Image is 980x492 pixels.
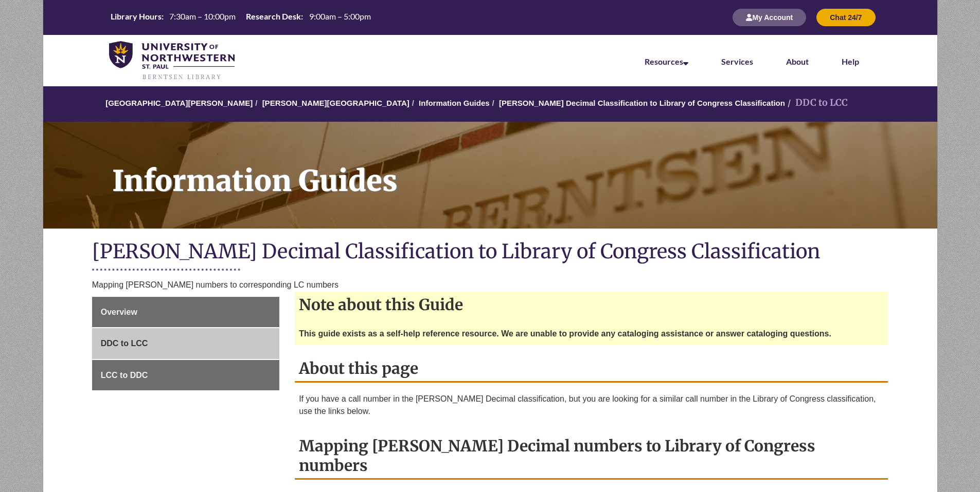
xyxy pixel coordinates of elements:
a: LCC to DDC [92,360,279,391]
div: Guide Page Menu [92,297,279,391]
a: DDC to LCC [92,328,279,359]
h2: About this page [295,355,888,383]
th: Library Hours: [106,11,165,22]
table: Hours Today [106,11,375,24]
th: Research Desk: [242,11,305,22]
a: Help [842,56,859,66]
a: Resources [645,56,688,66]
a: About [786,56,809,66]
button: My Account [733,9,806,26]
p: If you have a call number in the [PERSON_NAME] Decimal classification, but you are looking for a ... [299,393,884,418]
h2: Mapping [PERSON_NAME] Decimal numbers to Library of Congress numbers [295,433,888,480]
h1: Information Guides [101,122,937,215]
img: UNWSP Library Logo [109,41,235,81]
a: Hours Today [106,11,375,25]
a: Overview [92,297,279,328]
li: DDC to LCC [785,96,848,110]
a: My Account [733,13,806,22]
a: [GEOGRAPHIC_DATA][PERSON_NAME] [105,99,253,107]
span: 7:30am – 10:00pm [169,11,236,21]
button: Chat 24/7 [816,9,875,26]
span: DDC to LCC [101,339,148,348]
a: Chat 24/7 [816,13,875,22]
a: Services [721,56,753,66]
h2: Note about this Guide [295,292,888,317]
a: [PERSON_NAME] Decimal Classification to Library of Congress Classification [499,99,785,107]
h1: [PERSON_NAME] Decimal Classification to Library of Congress Classification [92,239,888,266]
a: Information Guides [43,122,937,229]
span: LCC to DDC [101,371,148,380]
strong: This guide exists as a self-help reference resource. We are unable to provide any cataloging assi... [299,329,831,338]
a: Information Guides [419,99,490,107]
span: Mapping [PERSON_NAME] numbers to corresponding LC numbers [92,280,338,289]
span: Overview [101,308,137,316]
span: 9:00am – 5:00pm [309,11,371,21]
a: [PERSON_NAME][GEOGRAPHIC_DATA] [262,99,409,107]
